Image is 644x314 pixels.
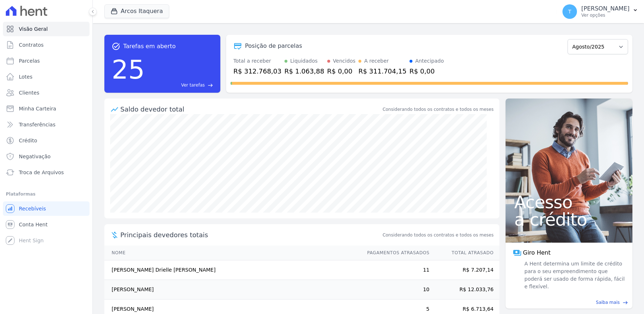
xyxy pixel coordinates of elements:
[19,25,48,33] span: Visão Geral
[430,280,499,300] td: R$ 12.033,76
[6,190,87,198] div: Plataformas
[120,230,381,240] span: Principais devedores totais
[3,217,90,232] a: Conta Hent
[3,133,90,148] a: Crédito
[430,246,499,260] th: Total Atrasado
[358,66,407,76] div: R$ 311.704,15
[112,51,145,88] div: 25
[104,260,360,280] td: [PERSON_NAME] Drielle [PERSON_NAME]
[510,299,628,306] a: Saiba mais east
[19,153,51,160] span: Negativação
[290,57,318,65] div: Liquidados
[112,42,120,51] span: task_alt
[120,104,381,114] div: Saldo devedor total
[430,260,499,280] td: R$ 7.207,14
[360,246,430,260] th: Pagamentos Atrasados
[3,117,90,132] a: Transferências
[104,246,360,260] th: Nome
[383,232,494,238] span: Considerando todos os contratos e todos os meses
[19,137,37,144] span: Crédito
[514,193,624,211] span: Acesso
[333,57,356,65] div: Vencidos
[208,83,213,88] span: east
[19,221,47,228] span: Conta Hent
[581,12,630,18] p: Ver opções
[19,205,46,212] span: Recebíveis
[3,201,90,216] a: Recebíveis
[3,165,90,180] a: Troca de Arquivos
[3,38,90,52] a: Contratos
[284,66,324,76] div: R$ 1.063,88
[523,248,550,257] span: Giro Hent
[19,169,64,176] span: Troca de Arquivos
[568,9,572,14] span: T
[557,1,644,22] button: T [PERSON_NAME] Ver opções
[3,101,90,116] a: Minha Carteira
[327,66,356,76] div: R$ 0,00
[19,105,56,112] span: Minha Carteira
[383,106,494,113] div: Considerando todos os contratos e todos os meses
[514,211,624,228] span: a crédito
[104,4,169,18] button: Arcos Itaquera
[3,149,90,164] a: Negativação
[3,85,90,100] a: Clientes
[596,299,620,306] span: Saiba mais
[415,57,444,65] div: Antecipado
[623,300,628,305] span: east
[123,42,176,51] span: Tarefas em aberto
[360,260,430,280] td: 11
[245,42,302,50] div: Posição de parcelas
[523,260,625,290] span: A Hent determina um limite de crédito para o seu empreendimento que poderá ser usado de forma ráp...
[3,54,90,68] a: Parcelas
[181,82,205,88] span: Ver tarefas
[233,57,282,65] div: Total a receber
[364,57,389,65] div: A receber
[148,82,213,88] a: Ver tarefas east
[3,22,90,36] a: Visão Geral
[19,73,33,80] span: Lotes
[360,280,430,300] td: 10
[581,5,630,12] p: [PERSON_NAME]
[233,66,282,76] div: R$ 312.768,03
[104,280,360,300] td: [PERSON_NAME]
[19,41,43,49] span: Contratos
[3,70,90,84] a: Lotes
[19,121,55,128] span: Transferências
[19,57,40,64] span: Parcelas
[410,66,444,76] div: R$ 0,00
[19,89,39,96] span: Clientes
